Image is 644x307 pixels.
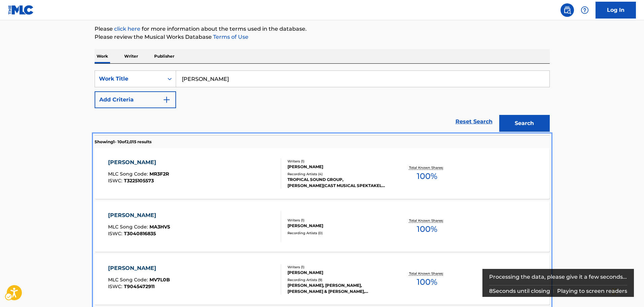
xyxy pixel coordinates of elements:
div: [PERSON_NAME] [287,223,389,229]
a: click here [114,26,140,32]
img: MLC Logo [8,5,34,15]
div: [PERSON_NAME] [108,264,170,272]
span: T3040816835 [124,231,156,237]
span: MLC Song Code : [108,277,149,283]
span: MR3F2R [149,171,169,177]
div: TROPICAL SOUND GROUP, [PERSON_NAME]|CAST MUSICAL SPEKTAKEL DAMIAAN, CAST MUSICAL SPEKTAKEL DAMIAA... [287,177,389,189]
input: Search... [176,71,549,87]
span: MLC Song Code : [108,224,149,230]
div: Processing the data, please give it a few seconds... [489,269,628,285]
a: [PERSON_NAME]MLC Song Code:MV7L0BISWC:T9045472911Writers (1)[PERSON_NAME]Recording Artists (9)[PE... [95,254,550,305]
img: search [563,6,571,14]
a: Log In [596,2,636,19]
div: Recording Artists ( 9 ) [287,277,389,282]
div: Work Title [99,75,160,83]
div: On [164,71,176,87]
div: Writers ( 1 ) [287,218,389,223]
div: [PERSON_NAME] [287,270,389,276]
form: Search Form [95,70,550,135]
a: Terms of Use [212,34,248,40]
div: Recording Artists ( 0 ) [287,231,389,236]
div: [PERSON_NAME] [287,164,389,170]
p: Work [95,49,110,63]
span: ISWC : [108,178,124,184]
p: Showing 1 - 10 of 2,015 results [95,139,151,145]
p: Total Known Shares: [409,218,445,223]
span: MLC Song Code : [108,171,149,177]
img: help [581,6,589,14]
span: 100 % [417,170,437,182]
button: Add Criteria [95,91,176,108]
a: Reset Search [452,114,496,129]
p: Please review the Musical Works Database [95,33,550,41]
span: MA3HV5 [149,224,170,230]
p: Publisher [152,49,176,63]
span: T9045472911 [124,283,155,289]
div: [PERSON_NAME], [PERSON_NAME], [PERSON_NAME] & [PERSON_NAME], [PERSON_NAME], [PERSON_NAME] [287,282,389,295]
button: Search [499,115,550,132]
span: 100 % [417,276,437,288]
span: 100 % [417,223,437,235]
div: [PERSON_NAME] [108,211,170,219]
p: Please for more information about the terms used in the database. [95,25,550,33]
p: Total Known Shares: [409,271,445,276]
div: Recording Artists ( 4 ) [287,172,389,177]
a: [PERSON_NAME]MLC Song Code:MR3F2RISWC:T3225105573Writers (1)[PERSON_NAME]Recording Artists (4)TRO... [95,148,550,199]
p: Total Known Shares: [409,165,445,170]
span: ISWC : [108,283,124,289]
span: ISWC : [108,231,124,237]
p: Writer [122,49,140,63]
div: [PERSON_NAME] [108,158,169,166]
a: [PERSON_NAME]MLC Song Code:MA3HV5ISWC:T3040816835Writers (1)[PERSON_NAME]Recording Artists (0)Tot... [95,201,550,252]
div: Writers ( 1 ) [287,159,389,164]
img: 9d2ae6d4665cec9f34b9.svg [163,96,171,104]
span: T3225105573 [124,178,154,184]
div: Writers ( 1 ) [287,265,389,270]
span: 8 [489,288,493,294]
span: MV7L0B [149,277,170,283]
